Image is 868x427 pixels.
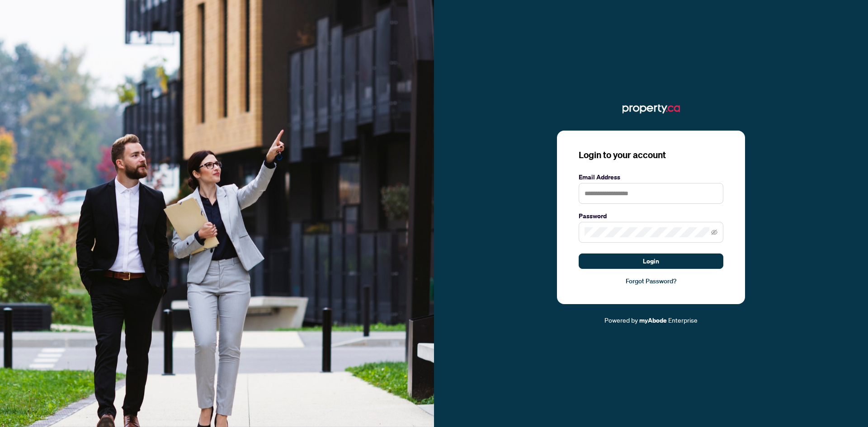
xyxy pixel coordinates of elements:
button: Login [579,253,723,269]
img: ma-logo [623,102,680,116]
span: Login [643,254,659,268]
a: Forgot Password? [579,276,723,286]
label: Password [579,211,723,221]
span: eye-invisible [711,229,717,235]
h3: Login to your account [579,149,723,161]
span: Enterprise [668,316,698,324]
label: Email Address [579,172,723,182]
a: myAbode [639,315,667,325]
span: Powered by [604,316,638,324]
